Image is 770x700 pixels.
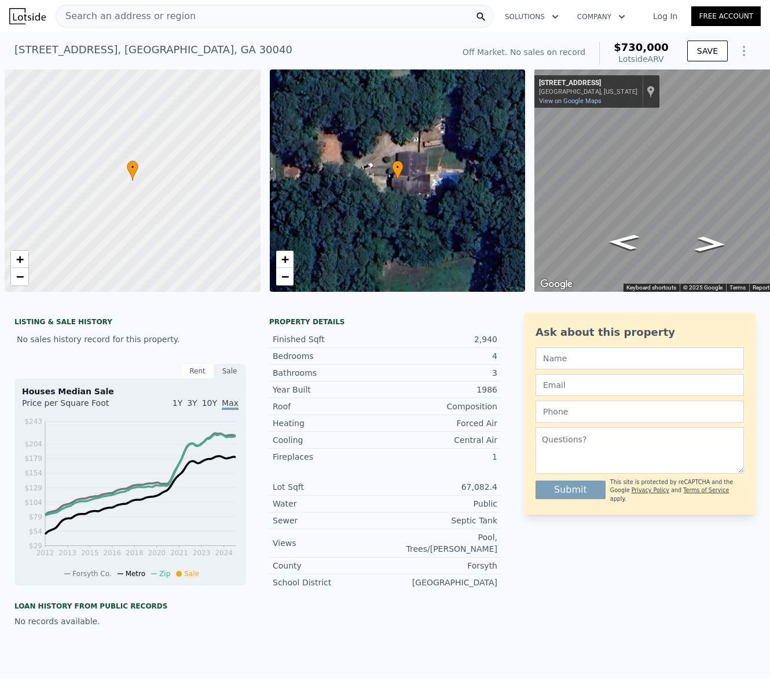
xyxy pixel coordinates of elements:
[536,481,606,499] button: Submit
[385,481,497,493] div: 67,082.4
[385,434,497,446] div: Central Air
[385,560,497,571] div: Forsyth
[159,570,170,578] span: Zip
[568,6,635,27] button: Company
[11,268,28,285] a: Zoom out
[385,367,497,379] div: 3
[126,570,145,578] span: Metro
[385,417,497,429] div: Forced Air
[24,499,42,507] tspan: $104
[22,386,239,397] div: Houses Median Sale
[11,251,28,268] a: Zoom in
[72,570,112,578] span: Forsyth Co.
[14,42,292,58] div: [STREET_ADDRESS] , [GEOGRAPHIC_DATA] , GA 30040
[29,542,42,550] tspan: $29
[273,401,385,412] div: Roof
[276,251,294,268] a: Zoom in
[626,284,676,292] button: Keyboard shortcuts
[536,324,744,340] div: Ask about this property
[81,549,99,557] tspan: 2015
[24,440,42,448] tspan: $204
[214,364,246,379] div: Sale
[385,350,497,362] div: 4
[173,398,182,408] span: 1Y
[16,252,24,266] span: +
[385,384,497,395] div: 1986
[639,10,691,22] a: Log In
[273,350,385,362] div: Bedrooms
[14,615,246,627] div: No records available.
[127,162,138,173] span: •
[58,549,76,557] tspan: 2013
[273,515,385,526] div: Sewer
[187,398,197,408] span: 3Y
[537,277,575,292] a: Open this area in Google Maps (opens a new window)
[103,549,121,557] tspan: 2016
[539,79,637,88] div: [STREET_ADDRESS]
[24,455,42,463] tspan: $179
[16,269,24,284] span: −
[29,513,42,521] tspan: $79
[276,268,294,285] a: Zoom out
[127,160,138,181] div: •
[273,367,385,379] div: Bathrooms
[36,549,54,557] tspan: 2012
[126,549,144,557] tspan: 2018
[463,46,585,58] div: Off Market. No sales on record
[683,487,729,493] a: Terms of Service
[14,602,246,611] div: Loan history from public records
[273,577,385,588] div: School District
[222,398,239,410] span: Max
[202,398,217,408] span: 10Y
[732,39,756,63] button: Show Options
[24,417,42,426] tspan: $243
[687,41,728,61] button: SAVE
[385,498,497,510] div: Public
[614,41,669,53] span: $730,000
[385,577,497,588] div: [GEOGRAPHIC_DATA]
[148,549,166,557] tspan: 2020
[273,333,385,345] div: Finished Sqft
[24,469,42,477] tspan: $154
[281,269,288,284] span: −
[647,85,655,98] a: Show location on map
[729,284,746,291] a: Terms (opens in new tab)
[273,451,385,463] div: Fireplaces
[273,417,385,429] div: Heating
[14,329,246,350] div: No sales history record for this property.
[536,374,744,396] input: Email
[22,397,130,416] div: Price per Square Foot
[29,527,42,536] tspan: $54
[273,481,385,493] div: Lot Sqft
[273,560,385,571] div: County
[56,9,196,23] span: Search an address or region
[14,317,246,329] div: LISTING & SALE HISTORY
[614,53,669,65] div: Lotside ARV
[632,487,669,493] a: Privacy Policy
[392,160,404,181] div: •
[683,284,723,291] span: © 2025 Google
[269,317,501,327] div: Property details
[215,549,233,557] tspan: 2024
[281,252,288,266] span: +
[273,498,385,510] div: Water
[24,484,42,492] tspan: $129
[184,570,199,578] span: Sale
[385,401,497,412] div: Composition
[537,277,575,292] img: Google
[273,537,385,549] div: Views
[536,401,744,423] input: Phone
[181,364,214,379] div: Rent
[385,451,497,463] div: 1
[385,333,497,345] div: 2,940
[385,532,497,555] div: Pool, Trees/[PERSON_NAME]
[681,233,739,256] path: Go South, Valley Stream Dr
[9,8,46,24] img: Lotside
[496,6,568,27] button: Solutions
[539,88,637,96] div: [GEOGRAPHIC_DATA], [US_STATE]
[273,434,385,446] div: Cooling
[610,478,744,503] div: This site is protected by reCAPTCHA and the Google and apply.
[539,97,602,105] a: View on Google Maps
[385,515,497,526] div: Septic Tank
[193,549,211,557] tspan: 2023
